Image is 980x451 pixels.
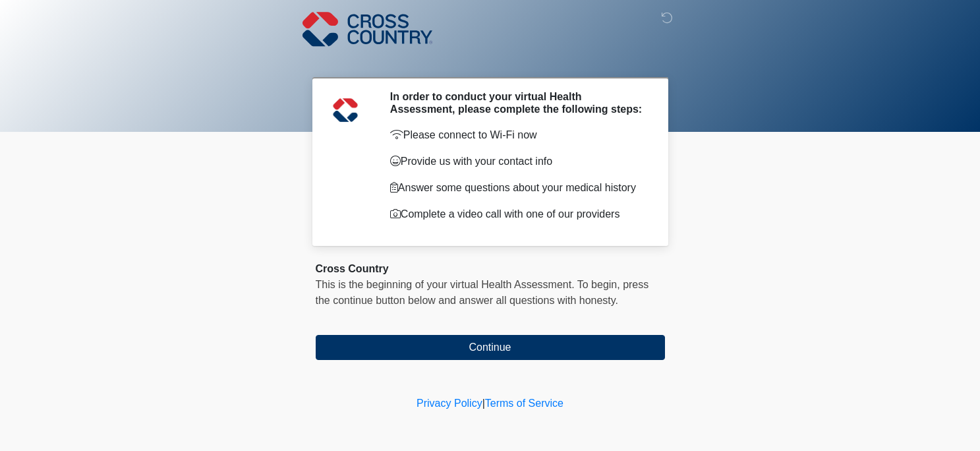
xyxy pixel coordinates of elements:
button: Continue [316,335,665,360]
p: Please connect to Wi-Fi now [390,127,645,143]
a: Terms of Service [485,398,563,409]
a: | [482,398,485,409]
a: Privacy Policy [417,398,482,409]
img: Agent Avatar [326,90,365,130]
span: This is the beginning of your virtual Health Assessment. ﻿﻿﻿﻿﻿﻿To begin, ﻿﻿﻿﻿﻿﻿﻿﻿﻿﻿﻿﻿﻿﻿﻿﻿﻿﻿press ... [316,279,649,306]
img: Cross Country Logo [303,10,433,48]
p: Provide us with your contact info [390,154,645,169]
p: Answer some questions about your medical history [390,180,645,196]
h1: ‎ ‎ ‎ [306,47,675,72]
h2: In order to conduct your virtual Health Assessment, please complete the following steps: [390,90,645,115]
p: Complete a video call with one of our providers [390,206,645,222]
div: Cross Country [316,261,665,277]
